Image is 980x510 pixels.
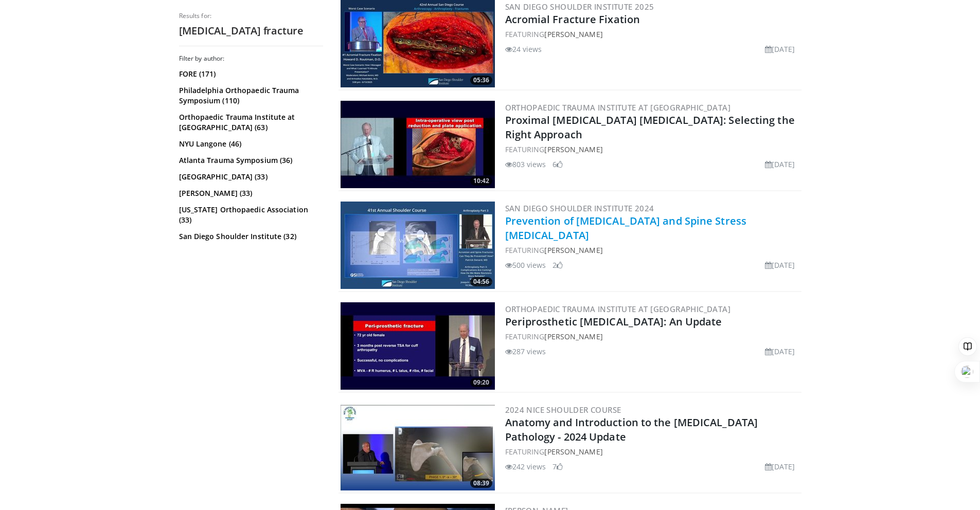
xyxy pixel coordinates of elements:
a: Atlanta Trauma Symposium (36) [179,155,320,166]
a: San Diego Shoulder Institute 2025 [505,2,654,12]
h3: Filter by author: [179,54,323,63]
li: [DATE] [765,260,795,270]
a: 10:42 [341,101,495,188]
a: [PERSON_NAME] [544,29,602,39]
div: FEATURING [505,245,799,256]
span: 05:36 [470,76,492,85]
img: c6869caa-d954-42f7-8080-bd679f18f03d.300x170_q85_crop-smart_upscale.jpg [341,302,495,390]
li: 803 views [505,159,546,170]
a: Philadelphia Orthopaedic Trauma Symposium (110) [179,85,320,106]
span: 04:56 [470,277,492,286]
img: 3975d255-6c88-44eb-8666-a2db7afd1dff.300x170_q85_crop-smart_upscale.jpg [341,403,495,490]
p: Results for: [179,12,323,20]
a: [PERSON_NAME] [544,332,602,341]
a: Anatomy and Introduction to the [MEDICAL_DATA] Pathology - 2024 Update [505,415,758,444]
li: 500 views [505,260,546,270]
a: Orthopaedic Trauma Institute at [GEOGRAPHIC_DATA] [505,102,731,113]
a: Acromial Fracture Fixation [505,12,640,26]
li: 7 [553,461,563,472]
a: Orthopaedic Trauma Institute at [GEOGRAPHIC_DATA] (63) [179,112,320,133]
img: fa3adeb1-0611-49e6-beb7-671e1efcd777.300x170_q85_crop-smart_upscale.jpg [341,101,495,188]
span: 10:42 [470,176,492,186]
li: 6 [553,159,563,170]
li: 242 views [505,461,546,472]
a: [US_STATE] Orthopaedic Association (33) [179,205,320,225]
div: FEATURING [505,144,799,155]
a: 2024 Nice Shoulder Course [505,405,621,415]
a: [PERSON_NAME] [544,447,602,457]
li: 24 views [505,44,542,54]
span: 09:20 [470,378,492,387]
li: 2 [553,260,563,270]
li: [DATE] [765,461,795,472]
div: FEATURING [505,29,799,40]
a: [PERSON_NAME] [544,245,602,255]
span: 08:39 [470,479,492,488]
a: NYU Langone (46) [179,139,320,149]
div: FEATURING [505,331,799,342]
li: 287 views [505,346,546,357]
a: Proximal [MEDICAL_DATA] [MEDICAL_DATA]: Selecting the Right Approach [505,113,795,141]
a: FORE (171) [179,69,320,79]
li: [DATE] [765,346,795,357]
div: FEATURING [505,446,799,457]
a: San Diego Shoulder Institute (32) [179,231,320,242]
a: [GEOGRAPHIC_DATA] (33) [179,172,320,182]
img: 8db9bacd-aa91-4df0-b7dc-97591748ed1c.300x170_q85_crop-smart_upscale.jpg [341,202,495,289]
li: [DATE] [765,159,795,170]
a: 09:20 [341,302,495,390]
a: Periprosthetic [MEDICAL_DATA]: An Update [505,315,722,329]
a: [PERSON_NAME] (33) [179,188,320,198]
a: Orthopaedic Trauma Institute at [GEOGRAPHIC_DATA] [505,304,731,314]
a: 08:39 [341,403,495,490]
a: Prevention of [MEDICAL_DATA] and Spine Stress [MEDICAL_DATA] [505,214,747,242]
a: [PERSON_NAME] [544,144,602,154]
li: [DATE] [765,44,795,54]
a: San Diego Shoulder Institute 2024 [505,203,654,213]
a: 04:56 [341,202,495,289]
h2: [MEDICAL_DATA] fracture [179,24,323,38]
